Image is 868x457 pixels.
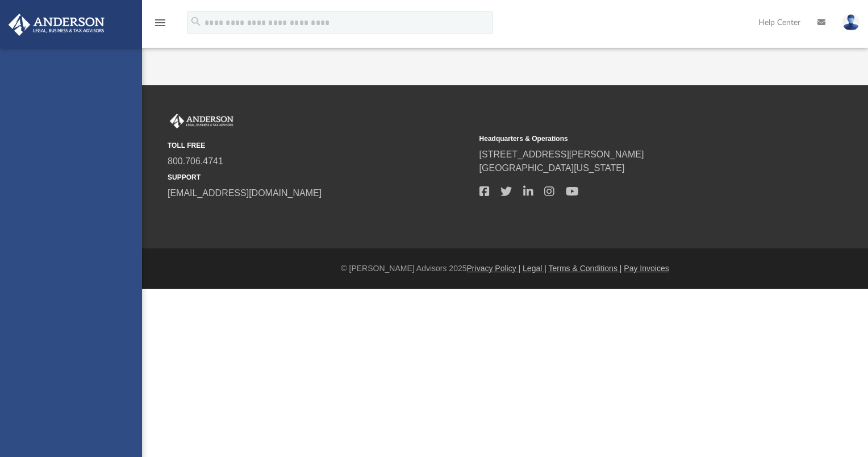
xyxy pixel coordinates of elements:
a: Terms & Conditions | [549,264,622,273]
a: [STREET_ADDRESS][PERSON_NAME] [479,149,644,159]
a: Pay Invoices [624,264,669,273]
a: Legal | [523,264,546,273]
i: menu [153,16,167,30]
a: menu [153,22,167,30]
small: Headquarters & Operations [479,134,783,144]
img: Anderson Advisors Platinum Portal [5,14,108,36]
a: [EMAIL_ADDRESS][DOMAIN_NAME] [168,188,322,198]
img: Anderson Advisors Platinum Portal [168,114,236,128]
div: © [PERSON_NAME] Advisors 2025 [142,263,868,275]
small: TOLL FREE [168,140,471,151]
a: Privacy Policy | [467,264,521,273]
a: 800.706.4741 [168,156,223,166]
img: User Pic [842,14,859,31]
i: search [190,15,202,28]
small: SUPPORT [168,172,471,182]
a: [GEOGRAPHIC_DATA][US_STATE] [479,163,625,173]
